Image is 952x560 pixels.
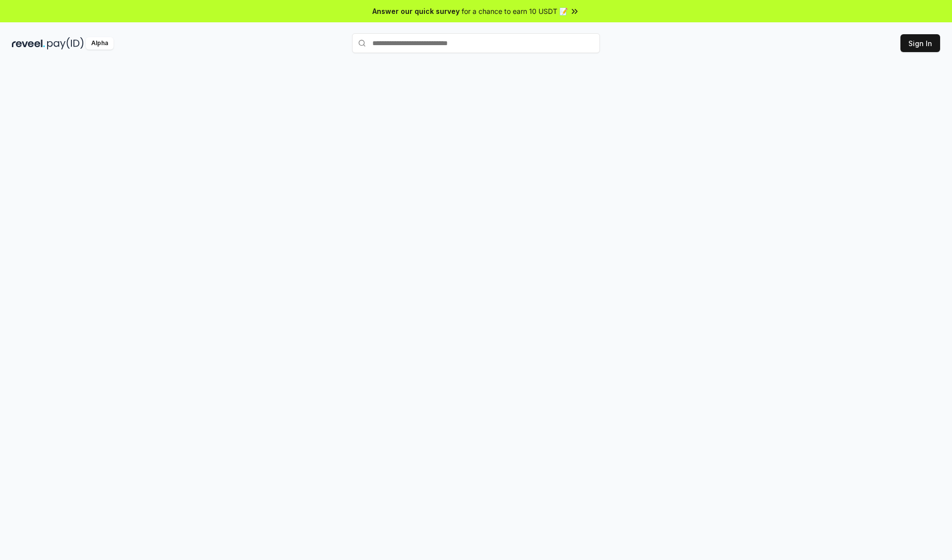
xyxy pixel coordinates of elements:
img: reveel_dark [12,37,45,50]
button: Sign In [900,34,940,52]
img: pay_id [47,37,84,50]
span: Answer our quick survey [372,6,460,16]
div: Alpha [86,37,114,50]
span: for a chance to earn 10 USDT 📝 [462,6,568,16]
